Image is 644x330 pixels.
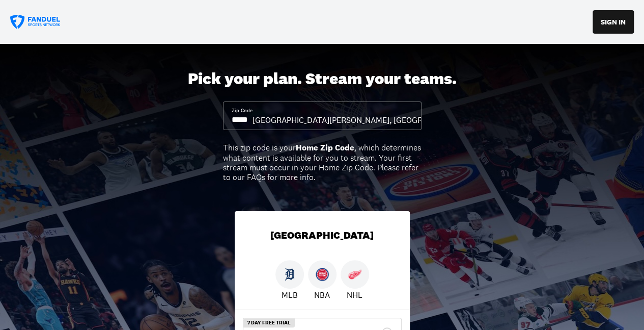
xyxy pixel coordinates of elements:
[282,289,298,301] p: MLB
[283,268,296,281] img: Tigers
[296,142,354,153] b: Home Zip Code
[593,10,634,34] button: SIGN IN
[235,211,410,260] div: [GEOGRAPHIC_DATA]
[223,143,422,182] div: This zip code is your , which determines what content is available for you to stream. Your first ...
[347,289,362,301] p: NHL
[348,268,361,281] img: Red Wings
[316,268,329,281] img: Pistons
[243,318,295,327] div: 7 Day Free Trial
[188,69,457,89] div: Pick your plan. Stream your teams.
[314,289,330,301] p: NBA
[253,114,470,125] div: [GEOGRAPHIC_DATA][PERSON_NAME], [GEOGRAPHIC_DATA]
[232,107,253,114] div: Zip Code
